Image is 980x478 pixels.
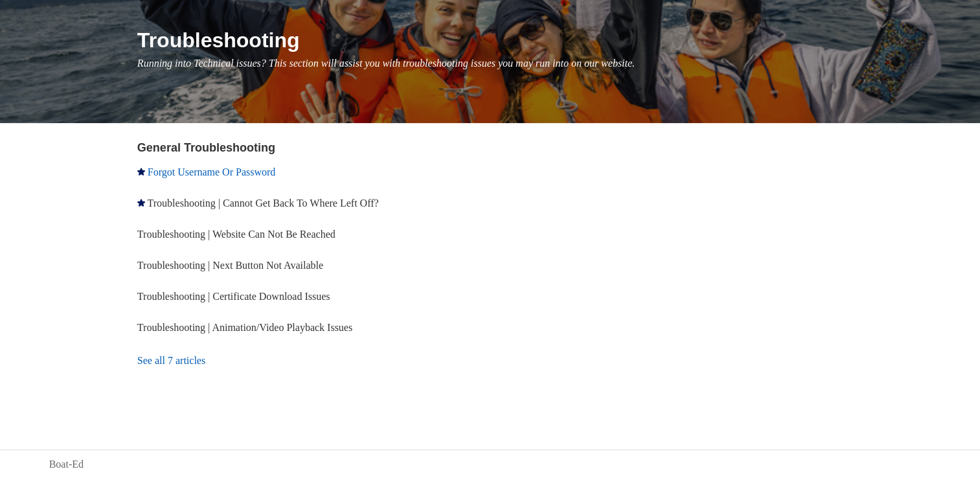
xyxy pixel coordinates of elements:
a: Troubleshooting | Animation/Video Playback Issues [137,322,352,333]
a: Troubleshooting | Cannot Get Back To Where Left Off? [148,198,379,209]
h1: Troubleshooting [137,25,931,56]
a: General Troubleshooting [137,141,275,154]
p: Running into Technical issues? This section will assist you with troubleshooting issues you may r... [137,56,931,71]
a: Troubleshooting | Next Button Not Available [137,260,323,271]
a: Troubleshooting | Certificate Download Issues [137,291,330,302]
svg: Promoted article [137,168,145,176]
svg: Promoted article [137,199,145,207]
a: Forgot Username Or Password [148,166,275,177]
a: Boat-Ed [49,457,84,472]
a: Troubleshooting | Website Can Not Be Reached [137,229,336,240]
a: See all 7 articles [137,343,494,378]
